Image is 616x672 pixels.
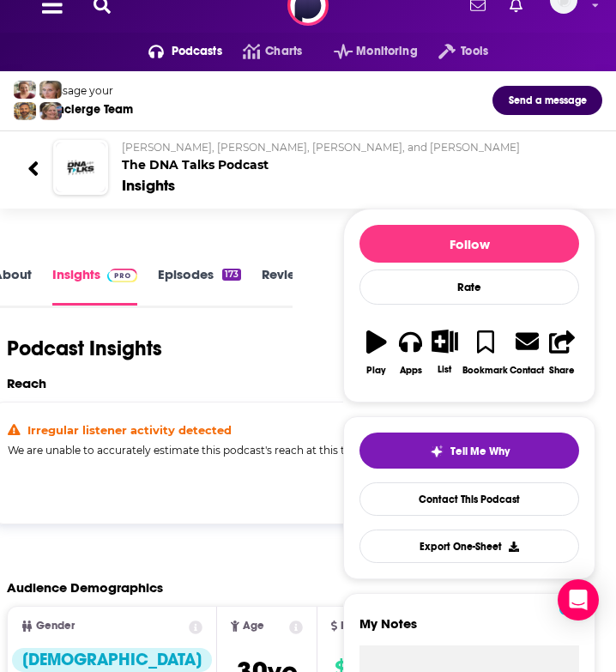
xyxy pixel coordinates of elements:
[462,318,509,386] button: Bookmark
[172,39,222,64] span: Podcasts
[7,375,46,391] h2: Reach
[359,225,579,263] button: Follow
[262,266,311,305] a: Reviews
[313,38,418,65] button: open menu
[400,365,422,376] div: Apps
[428,318,462,385] button: List
[36,621,75,632] span: Gender
[545,318,579,386] button: Share
[122,141,520,154] span: [PERSON_NAME], [PERSON_NAME], [PERSON_NAME], and [PERSON_NAME]
[222,38,302,65] a: Charts
[549,365,575,376] div: Share
[341,621,380,632] span: Income
[558,579,599,621] div: Open Intercom Messenger
[418,38,488,65] button: open menu
[122,176,175,195] div: Insights
[509,318,545,386] a: Contact
[8,444,518,457] h5: We are unable to accurately estimate this podcast's reach at this time.
[14,102,36,120] img: Jon Profile
[359,530,579,563] button: Export One-Sheet
[430,445,444,458] img: tell me why sparkle
[461,39,488,64] span: Tools
[107,269,137,282] img: Podchaser Pro
[510,364,544,376] div: Contact
[27,423,232,437] h4: Irregular listener activity detected
[52,266,137,305] a: InsightsPodchaser Pro
[42,102,133,117] div: Concierge Team
[366,365,386,376] div: Play
[243,621,264,632] span: Age
[462,365,508,376] div: Bookmark
[42,84,133,97] div: Message your
[359,615,579,645] label: My Notes
[359,433,579,469] button: tell me why sparkleTell Me Why
[158,266,241,305] a: Episodes173
[359,318,394,386] button: Play
[394,318,428,386] button: Apps
[438,364,451,375] div: List
[14,81,36,99] img: Sydney Profile
[450,445,510,458] span: Tell Me Why
[12,648,212,672] div: [DEMOGRAPHIC_DATA]
[492,86,602,115] button: Send a message
[359,482,579,516] a: Contact This Podcast
[39,102,62,120] img: Barbara Profile
[128,38,222,65] button: open menu
[39,81,62,99] img: Jules Profile
[359,269,579,305] div: Rate
[222,269,241,281] div: 173
[56,142,106,192] img: The DNA Talks Podcast
[7,579,163,596] h2: Audience Demographics
[7,336,162,361] h1: Podcast Insights
[265,39,302,64] span: Charts
[122,141,589,173] h2: The DNA Talks Podcast
[356,39,417,64] span: Monitoring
